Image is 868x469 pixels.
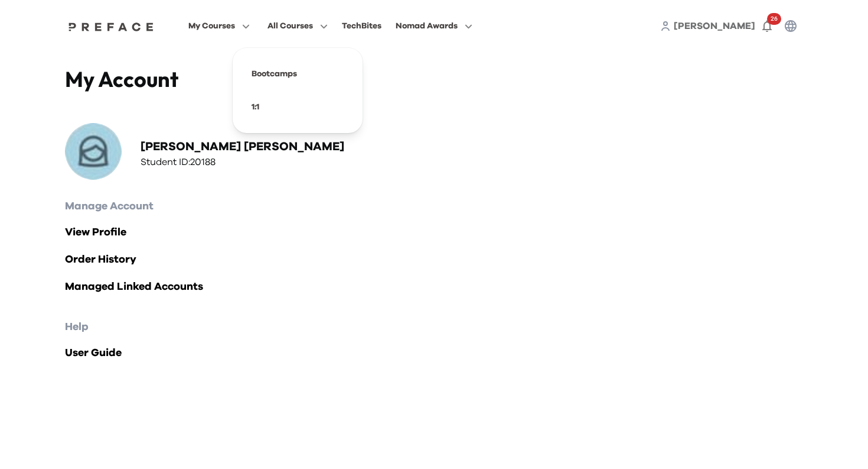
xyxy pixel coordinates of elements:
h2: Manage Account [65,198,803,215]
a: 1:1 [252,103,259,111]
a: [PERSON_NAME] [674,19,755,33]
a: Managed Linked Accounts [65,279,803,295]
a: View Profile [65,224,803,241]
button: Nomad Awards [392,18,476,34]
button: 26 [755,14,779,38]
div: TechBites [342,19,381,33]
span: Nomad Awards [396,19,458,33]
h3: Student ID: 20188 [141,155,344,169]
a: User Guide [65,345,803,361]
img: Preface Logo [66,22,156,31]
span: [PERSON_NAME] [674,21,755,31]
button: My Courses [185,18,253,34]
img: Profile Picture [65,123,122,180]
span: All Courses [267,19,313,33]
button: All Courses [264,18,331,34]
h2: [PERSON_NAME] [PERSON_NAME] [141,138,344,155]
span: 26 [767,13,781,25]
a: Order History [65,251,803,268]
a: Bootcamps [252,70,297,78]
h2: Help [65,319,803,335]
a: Preface Logo [66,21,156,31]
h4: My Account [65,66,434,92]
span: My Courses [188,19,235,33]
